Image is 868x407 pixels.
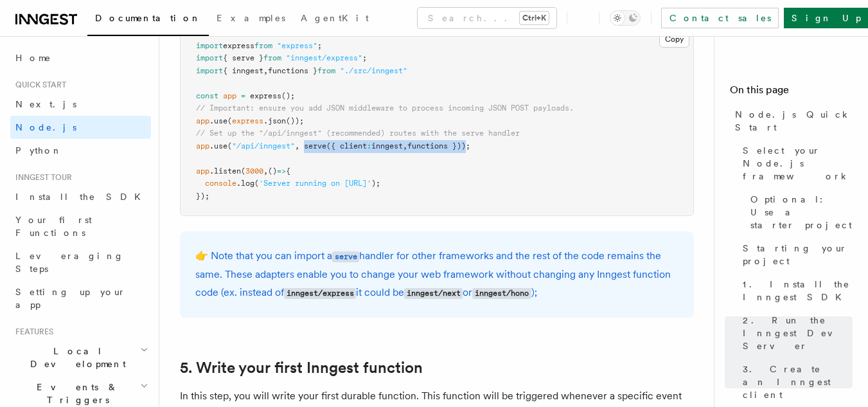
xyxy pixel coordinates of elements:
span: Select your Node.js framework [743,144,853,183]
span: functions })); [407,141,470,150]
span: { [286,167,290,176]
span: 3. Create an Inngest client [743,363,853,401]
span: }); [196,192,209,201]
a: 1. Install the Inngest SDK [738,273,853,309]
h4: On this page [730,82,853,103]
span: ; [317,41,322,50]
a: Node.js [10,116,151,139]
a: Node.js Quick Start [730,103,853,139]
span: .log [236,179,254,188]
span: Events & Triggers [10,381,140,406]
span: ( [241,167,245,176]
span: Leveraging Steps [15,251,124,274]
a: Documentation [87,4,209,36]
button: Local Development [10,339,151,375]
span: (); [281,91,295,100]
span: .json [263,116,286,125]
span: // Important: ensure you add JSON middleware to process incoming JSON POST payloads. [196,104,574,113]
a: Select your Node.js framework [738,139,853,188]
code: inngest/express [284,288,356,299]
span: 1. Install the Inngest SDK [743,278,853,303]
span: Features [10,327,53,337]
span: , [263,66,268,75]
span: Quick start [10,80,66,90]
span: , [403,141,407,150]
span: app [196,116,209,125]
span: Local Development [10,345,140,370]
code: serve [332,251,359,262]
a: AgentKit [293,4,376,35]
a: Your first Functions [10,208,151,244]
span: ( [254,179,259,188]
span: console [205,179,236,188]
span: : [367,141,371,150]
span: Python [15,145,62,156]
a: Setting up your app [10,280,151,316]
span: Optional: Use a starter project [750,193,853,231]
a: 2. Run the Inngest Dev Server [738,309,853,357]
a: Leveraging Steps [10,244,151,280]
a: Contact sales [661,8,779,28]
span: from [317,66,335,75]
a: Starting your project [738,237,853,273]
a: 5. Write your first Inngest function [180,359,423,377]
span: ); [371,179,380,188]
span: { inngest [223,66,263,75]
kbd: Ctrl+K [520,12,549,24]
span: Node.js Quick Start [735,108,853,134]
span: Next.js [15,99,76,109]
p: 👉 Note that you can import a handler for other frameworks and the rest of the code remains the sa... [195,247,678,302]
button: Copy [659,31,689,48]
a: Home [10,46,151,69]
span: serve [304,141,326,150]
span: app [196,167,209,176]
a: 3. Create an Inngest client [738,357,853,406]
span: app [196,141,209,150]
span: "/api/inngest" [232,141,295,150]
span: import [196,53,223,62]
span: , [263,167,268,176]
span: Node.js [15,122,76,132]
a: Optional: Use a starter project [745,188,853,237]
span: ; [362,53,367,62]
span: import [196,66,223,75]
span: Documentation [95,13,201,23]
span: from [263,53,281,62]
span: 3000 [245,167,263,176]
button: Search...Ctrl+K [418,8,556,28]
span: 2. Run the Inngest Dev Server [743,314,853,352]
span: AgentKit [301,13,369,23]
a: Python [10,139,151,162]
span: const [196,91,218,100]
span: express [223,41,254,50]
span: , [295,141,299,150]
span: { serve } [223,53,263,62]
span: "./src/inngest" [340,66,407,75]
span: functions } [268,66,317,75]
span: Inngest tour [10,172,72,183]
span: Home [15,51,51,64]
span: // Set up the "/api/inngest" (recommended) routes with the serve handler [196,129,520,138]
span: Examples [217,13,285,23]
span: = [241,91,245,100]
button: Toggle dark mode [610,10,641,26]
span: Your first Functions [15,215,92,238]
span: express [232,116,263,125]
span: "inngest/express" [286,53,362,62]
span: Install the SDK [15,192,148,202]
a: Next.js [10,93,151,116]
span: "express" [277,41,317,50]
span: => [277,167,286,176]
span: .listen [209,167,241,176]
span: inngest [371,141,403,150]
span: ()); [286,116,304,125]
span: Starting your project [743,242,853,267]
code: inngest/next [404,288,463,299]
span: from [254,41,272,50]
a: Examples [209,4,293,35]
span: app [223,91,236,100]
span: 'Server running on [URL]' [259,179,371,188]
span: import [196,41,223,50]
span: .use [209,141,227,150]
span: .use [209,116,227,125]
